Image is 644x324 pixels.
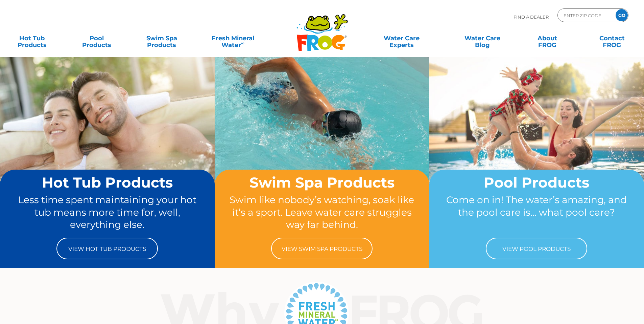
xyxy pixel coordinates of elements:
a: AboutFROG [522,31,572,45]
p: Come on in! The water’s amazing, and the pool care is… what pool care? [442,194,631,231]
img: home-banner-swim-spa-short [215,57,429,217]
a: Water CareBlog [457,31,507,45]
a: Swim SpaProducts [137,31,187,45]
sup: ∞ [241,40,244,46]
a: View Hot Tub Products [56,238,158,259]
a: ContactFROG [587,31,637,45]
a: View Pool Products [486,238,587,259]
h2: Hot Tub Products [13,175,202,190]
a: Hot TubProducts [7,31,57,45]
h2: Swim Spa Products [228,175,416,190]
img: home-banner-pool-short [429,57,644,217]
p: Swim like nobody’s watching, soak like it’s a sport. Leave water care struggles way far behind. [228,194,416,231]
p: Less time spent maintaining your hot tub means more time for, well, everything else. [13,194,202,231]
input: GO [616,9,628,21]
a: Water CareExperts [361,31,443,45]
a: Fresh MineralWater∞ [201,31,264,45]
p: Find A Dealer [514,8,549,25]
input: Zip Code Form [563,10,609,20]
a: View Swim Spa Products [271,238,373,259]
a: PoolProducts [72,31,122,45]
h2: Pool Products [442,175,631,190]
